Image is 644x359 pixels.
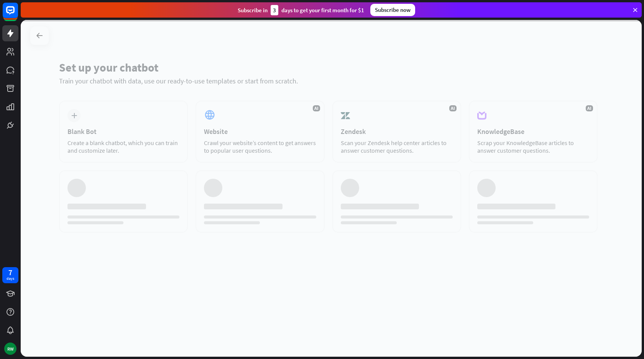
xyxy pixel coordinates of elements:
[271,5,278,15] div: 3
[2,267,18,283] a: 7 days
[7,276,14,281] div: days
[370,4,415,16] div: Subscribe now
[238,5,364,15] div: Subscribe in days to get your first month for $1
[4,343,16,355] div: RW
[8,269,12,276] div: 7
